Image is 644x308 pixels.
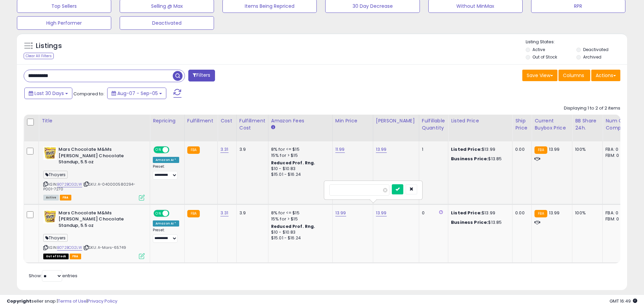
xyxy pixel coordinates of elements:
[376,117,416,124] div: [PERSON_NAME]
[271,166,327,172] div: $10 - $10.83
[239,210,263,216] div: 3.9
[605,117,630,132] div: Num of Comp.
[575,210,597,216] div: 100%
[549,146,560,152] span: 13.99
[376,146,387,153] a: 13.99
[58,146,141,167] b: Mars Chocolate M&Ms [PERSON_NAME] Chocolate Standup, 5.5 oz
[422,146,443,152] div: 1
[515,146,526,152] div: 0.00
[335,146,345,153] a: 11.99
[271,172,327,177] div: $15.01 - $16.24
[7,298,117,305] div: seller snap | |
[575,146,597,152] div: 100%
[73,91,104,97] span: Compared to:
[220,210,229,216] a: 3.31
[526,39,627,45] p: Listing States:
[70,254,81,259] span: FBA
[532,47,545,52] label: Active
[188,70,215,81] button: Filters
[605,146,628,152] div: FBA: 0
[591,70,620,81] button: Actions
[271,230,327,235] div: $10 - $10.83
[57,245,82,251] a: B072BCG2LW
[563,72,584,79] span: Columns
[43,171,68,179] span: Thayers
[24,53,54,59] div: Clear All Filters
[534,146,547,154] small: FBA
[154,210,163,216] span: ON
[117,90,158,97] span: Aug-07 - Sep-05
[168,147,179,153] span: OFF
[43,146,145,200] div: ASIN:
[43,210,57,223] img: 51LOYg9TF9L._SL40_.jpg
[271,117,330,124] div: Amazon Fees
[451,156,507,162] div: $13.85
[451,219,507,226] div: $13.85
[451,156,488,162] b: Business Price:
[451,146,507,152] div: $13.99
[43,146,57,160] img: 51LOYg9TF9L._SL40_.jpg
[271,216,327,222] div: 15% for > $15
[583,54,601,60] label: Archived
[575,117,600,132] div: BB Share 24h.
[83,245,126,250] span: | SKU: A-Mars-65749
[522,70,557,81] button: Save View
[515,117,529,132] div: Ship Price
[120,16,214,30] button: Deactivated
[271,210,327,216] div: 8% for <= $15
[564,105,620,112] div: Displaying 1 to 2 of 2 items
[549,210,560,216] span: 13.99
[58,210,141,231] b: Mars Chocolate M&Ms [PERSON_NAME] Chocolate Standup, 5.5 oz
[36,41,62,51] h5: Listings
[43,254,69,259] span: All listings that are currently out of stock and unavailable for purchase on Amazon
[451,210,507,216] div: $13.99
[239,117,265,132] div: Fulfillment Cost
[271,223,315,229] b: Reduced Prof. Rng.
[605,216,628,222] div: FBM: 0
[153,228,179,243] div: Preset:
[43,234,68,242] span: Thayers
[88,298,117,304] a: Privacy Policy
[153,220,179,227] div: Amazon AI *
[187,146,200,154] small: FBA
[532,54,557,60] label: Out of Stock
[271,235,327,241] div: $15.01 - $16.24
[24,88,72,99] button: Last 30 Days
[583,47,609,52] label: Deactivated
[43,195,59,200] span: All listings currently available for purchase on Amazon
[515,210,526,216] div: 0.00
[451,146,482,152] b: Listed Price:
[422,117,445,132] div: Fulfillable Quantity
[451,210,482,216] b: Listed Price:
[58,298,87,304] a: Terms of Use
[17,16,111,30] button: High Performer
[154,147,163,153] span: ON
[376,210,387,216] a: 13.99
[153,164,179,180] div: Preset:
[43,210,145,258] div: ASIN:
[451,219,488,226] b: Business Price:
[335,210,346,216] a: 13.99
[168,210,179,216] span: OFF
[335,117,370,124] div: Min Price
[605,210,628,216] div: FBA: 0
[34,90,64,97] span: Last 30 Days
[610,298,637,304] span: 2025-10-6 16:49 GMT
[220,146,229,153] a: 3.31
[271,152,327,159] div: 15% for > $15
[451,117,509,124] div: Listed Price
[605,152,628,159] div: FBM: 0
[271,160,315,166] b: Reduced Prof. Rng.
[7,298,31,304] strong: Copyright
[220,117,234,124] div: Cost
[422,210,443,216] div: 0
[153,157,179,163] div: Amazon AI *
[107,88,166,99] button: Aug-07 - Sep-05
[60,195,71,200] span: FBA
[271,124,275,131] small: Amazon Fees.
[239,146,263,152] div: 3.9
[153,117,182,124] div: Repricing
[534,210,547,217] small: FBA
[534,117,569,132] div: Current Buybox Price
[271,146,327,152] div: 8% for <= $15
